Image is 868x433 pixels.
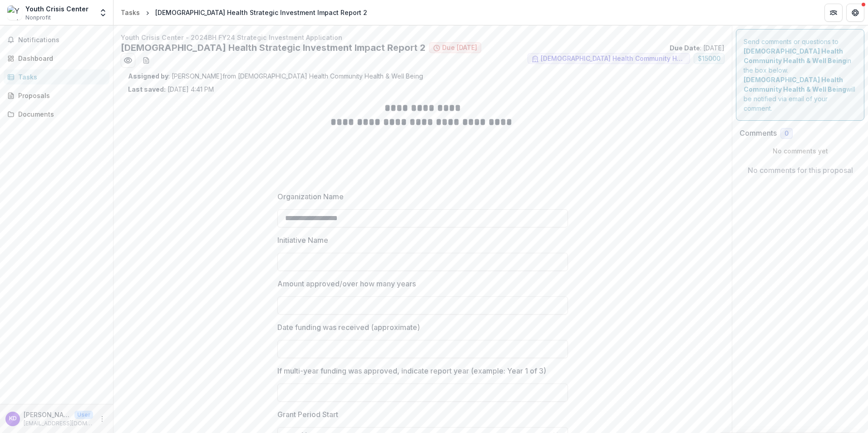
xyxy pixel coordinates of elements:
strong: Assigned by [128,72,168,80]
button: Partners [824,4,843,22]
p: No comments yet [740,146,861,156]
p: Date funding was received (approximate) [277,322,420,333]
nav: breadcrumb [117,6,371,19]
strong: [DEMOGRAPHIC_DATA] Health Community Health & Well Being [744,47,846,64]
button: Open entity switcher [97,4,109,22]
p: : [PERSON_NAME] from [DEMOGRAPHIC_DATA] Health Community Health & Well Being [128,71,717,81]
div: Youth Crisis Center [25,4,89,14]
strong: [DEMOGRAPHIC_DATA] Health Community Health & Well Being [744,76,846,93]
strong: Last saved: [128,85,166,93]
a: Tasks [4,69,109,84]
div: Tasks [121,8,140,17]
div: Documents [18,109,102,119]
div: Proposals [18,91,102,100]
span: [DEMOGRAPHIC_DATA] Health Community Health & Well Being [541,55,686,63]
h2: Comments [740,129,777,138]
div: Kristen Dietzen [9,416,17,422]
p: User [74,411,93,419]
button: Notifications [4,33,109,47]
a: Documents [4,107,109,122]
div: [DEMOGRAPHIC_DATA] Health Strategic Investment Impact Report 2 [155,8,367,17]
p: [EMAIL_ADDRESS][DOMAIN_NAME] [24,419,93,428]
p: Youth Crisis Center - 2024BH FY24 Strategic Investment Application [121,33,725,42]
p: Amount approved/over how many years [277,278,416,289]
button: download-word-button [139,53,153,68]
p: [DATE] 4:41 PM [128,84,214,94]
div: Tasks [18,72,102,82]
img: Youth Crisis Center [7,5,22,20]
button: More [97,413,108,424]
span: 0 [784,130,789,138]
p: No comments for this proposal [748,165,853,176]
a: Dashboard [4,51,109,66]
p: Grant Period Start [277,409,338,420]
span: Nonprofit [25,14,51,22]
p: : [DATE] [670,43,725,53]
p: [PERSON_NAME] [24,410,71,419]
a: Proposals [4,88,109,103]
p: Organization Name [277,191,344,202]
h2: [DEMOGRAPHIC_DATA] Health Strategic Investment Impact Report 2 [121,42,425,53]
p: Initiative Name [277,235,328,246]
span: $ 15000 [698,55,720,63]
span: Due [DATE] [442,44,477,52]
button: Get Help [846,4,864,22]
div: Send comments or questions to in the box below. will be notified via email of your comment. [736,29,864,121]
span: Notifications [18,36,106,44]
button: Preview 29e1618b-ab78-47db-a7dd-25ec06c4c717.pdf [121,53,135,68]
div: Dashboard [18,54,102,63]
p: If multi-year funding was approved, indicate report year (example: Year 1 of 3) [277,365,546,376]
strong: Due Date [670,44,700,52]
a: Tasks [117,6,143,19]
